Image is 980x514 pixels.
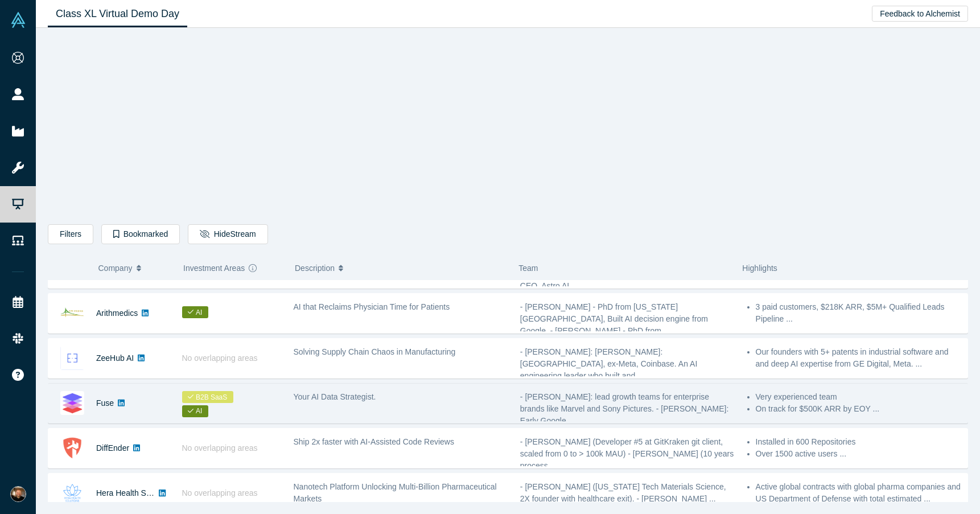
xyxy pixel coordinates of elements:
iframe: Alchemist Class XL Demo Day: Vault [349,37,667,216]
span: No overlapping areas [182,443,258,453]
img: Alchemist Vault Logo [10,12,26,28]
span: Your AI Data Strategist. [294,392,376,401]
span: No overlapping areas [182,353,258,363]
span: B2B SaaS [182,391,233,403]
button: Description [295,256,507,280]
button: HideStream [188,224,267,244]
span: No overlapping areas [182,488,258,497]
a: DiffEnder [96,443,129,453]
li: Over 1500 active users ... [756,448,962,460]
li: On track for $500K ARR by EOY ... [756,403,962,415]
a: Arithmedics [96,309,138,318]
span: AI [182,405,208,417]
span: - [PERSON_NAME] ([US_STATE] Tech Materials Science, 2X founder with healthcare exit). - [PERSON_N... [520,482,726,503]
img: Arithmedics's Logo [60,301,84,325]
li: Our founders with 5+ patents in industrial software and and deep AI expertise from GE Digital, Me... [756,346,962,370]
li: Very experienced team [756,391,962,403]
span: - [PERSON_NAME] (Developer #5 at GitKraken git client, scaled from 0 to > 100k MAU) - [PERSON_NAM... [520,437,734,470]
li: 3 paid customers, $218K ARR, $5M+ Qualified Leads Pipeline ... [756,301,962,325]
span: - [PERSON_NAME]: [PERSON_NAME]: [GEOGRAPHIC_DATA], ex-Meta, Coinbase. An AI engineering leader wh... [520,347,698,380]
button: Bookmarked [101,224,180,244]
img: DiffEnder's Logo [60,436,84,460]
a: ZeeHub AI [96,353,134,363]
span: - [PERSON_NAME]: lead growth teams for enterprise brands like Marvel and Sony Pictures. - [PERSON... [520,392,728,425]
span: Investment Areas [183,256,245,280]
span: Nanotech Platform Unlocking Multi-Billion Pharmaceutical Markets [294,482,497,503]
button: Company [98,256,172,280]
span: Company [98,256,133,280]
span: Solving Supply Chain Chaos in Manufacturing [294,347,456,356]
span: AI [182,306,208,318]
li: Installed in 600 Repositories [756,436,962,448]
img: Fuse's Logo [60,391,84,415]
span: Highlights [742,264,777,273]
button: Filters [48,224,93,244]
span: - [PERSON_NAME] - PhD from [US_STATE][GEOGRAPHIC_DATA], Built AI decision engine from Google, - [... [520,302,708,335]
li: Active global contracts with global pharma companies and US Department of Defense with total esti... [756,481,962,505]
span: Ship 2x faster with AI-Assisted Code Reviews [294,437,454,446]
span: Description [295,256,335,280]
span: Team [518,264,538,273]
button: Feedback to Alchemist [872,6,968,22]
a: Fuse [96,398,114,408]
a: Hera Health Solutions [96,488,174,497]
img: Hera Health Solutions's Logo [60,481,84,505]
a: Class XL Virtual Demo Day [48,1,187,27]
img: ZeeHub AI's Logo [60,346,84,370]
img: Jeff Cherkassky's Account [10,486,26,502]
span: AI that Reclaims Physician Time for Patients [294,302,450,311]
